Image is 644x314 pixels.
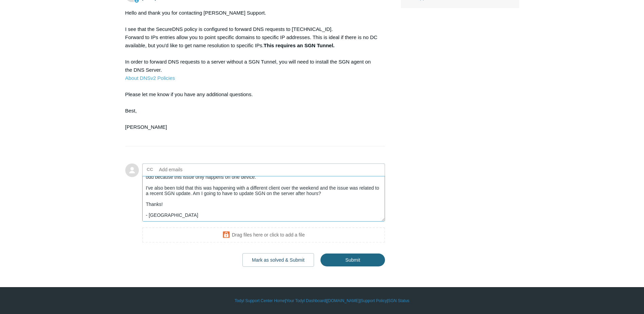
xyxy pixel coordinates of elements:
button: Mark as solved & Submit [242,253,314,267]
a: Todyl Support Center Home [235,298,285,304]
input: Submit [320,254,385,266]
input: Add emails [157,164,229,175]
a: Support Policy [361,298,387,304]
a: About DNSv2 Policies [125,75,175,81]
label: CC [147,164,153,175]
strong: This requires an SGN Tunnel. [264,42,335,48]
a: Your Todyl Dashboard [286,298,326,304]
a: SGN Status [388,298,409,304]
textarea: Add your reply [142,176,385,222]
div: Hello and thank you for contacting [PERSON_NAME] Support. I see that the SecureDNS policy is conf... [125,9,379,139]
a: [DOMAIN_NAME] [327,298,360,304]
div: | | | | [125,298,519,304]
